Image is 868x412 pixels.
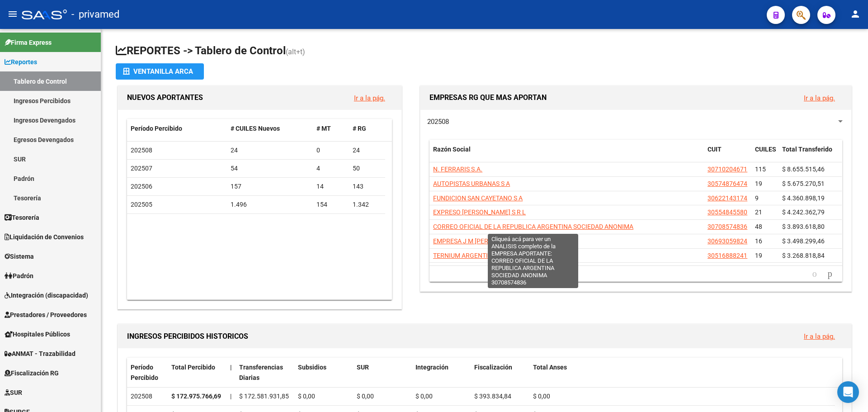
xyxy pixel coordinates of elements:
[708,146,722,153] span: CUIT
[316,199,345,210] div: 154
[131,183,152,190] span: 202506
[427,118,449,126] span: 202508
[131,391,164,402] div: 202508
[316,163,345,174] div: 4
[239,393,289,400] span: $ 172.581.931,85
[354,94,385,102] a: Ir a la pág.
[412,358,471,388] datatable-header-cell: Integración
[824,269,836,279] a: go to next page
[298,393,315,400] span: $ 0,00
[755,223,762,230] span: 48
[797,328,842,345] button: Ir a la pág.
[433,237,523,245] span: EMPRESA J M [PERSON_NAME]
[533,393,550,400] span: $ 0,00
[782,180,825,187] span: $ 5.675.270,51
[433,208,526,216] span: EXPRESO [PERSON_NAME] S R L
[357,364,369,371] span: SUR
[808,269,821,279] a: go to previous page
[131,165,152,172] span: 202507
[837,381,859,403] div: Open Intercom Messenger
[227,119,313,138] datatable-header-cell: # CUILES Nuevos
[116,63,204,80] button: Ventanilla ARCA
[230,364,232,371] span: |
[5,388,22,398] span: SUR
[5,329,70,339] span: Hospitales Públicos
[353,358,412,388] datatable-header-cell: SUR
[529,358,835,388] datatable-header-cell: Total Anses
[353,145,382,156] div: 24
[127,93,203,102] span: NUEVOS APORTANTES
[782,166,825,173] span: $ 8.655.515,46
[433,180,510,187] span: AUTOPISTAS URBANAS S A
[5,310,87,320] span: Prestadores / Proveedores
[231,199,310,210] div: 1.496
[71,5,119,24] span: - privamed
[316,125,331,132] span: # MT
[171,364,215,371] span: Total Percibido
[5,57,37,67] span: Reportes
[429,140,704,170] datatable-header-cell: Razón Social
[755,237,762,245] span: 16
[433,166,482,173] span: N. FERRARIS S.A.
[5,349,75,359] span: ANMAT - Trazabilidad
[708,194,747,202] span: 30622143174
[804,94,835,102] a: Ir a la pág.
[127,119,227,138] datatable-header-cell: Período Percibido
[230,393,231,400] span: |
[347,90,392,106] button: Ir a la pág.
[5,290,88,300] span: Integración (discapacidad)
[294,358,353,388] datatable-header-cell: Subsidios
[353,199,382,210] div: 1.342
[778,140,842,170] datatable-header-cell: Total Transferido
[231,145,310,156] div: 24
[433,223,633,230] span: CORREO OFICIAL DE LA REPUBLICA ARGENTINA SOCIEDAD ANONIMA
[433,252,507,259] span: TERNIUM ARGENTINA S A
[7,9,18,19] mat-icon: menu
[286,47,305,56] span: (alt+t)
[415,393,433,400] span: $ 0,00
[755,180,762,187] span: 19
[850,9,861,19] mat-icon: person
[797,90,842,106] button: Ir a la pág.
[429,93,547,102] span: EMPRESAS RG QUE MAS APORTAN
[755,208,762,216] span: 21
[171,393,221,400] strong: $ 172.975.766,69
[349,119,385,138] datatable-header-cell: # RG
[415,364,448,371] span: Integración
[708,180,747,187] span: 30574876474
[131,364,158,381] span: Período Percibido
[116,43,854,59] h1: REPORTES -> Tablero de Control
[168,358,226,388] datatable-header-cell: Total Percibido
[704,140,751,170] datatable-header-cell: CUIT
[782,223,825,230] span: $ 3.893.618,80
[782,208,825,216] span: $ 4.242.362,79
[131,201,152,208] span: 202505
[782,194,825,202] span: $ 4.360.898,19
[231,125,280,132] span: # CUILES Nuevos
[236,358,294,388] datatable-header-cell: Transferencias Diarias
[433,146,471,153] span: Razón Social
[231,181,310,192] div: 157
[131,147,152,154] span: 202508
[239,364,283,381] span: Transferencias Diarias
[533,364,567,371] span: Total Anses
[316,181,345,192] div: 14
[5,232,84,242] span: Liquidación de Convenios
[708,237,747,245] span: 30693059824
[5,251,34,261] span: Sistema
[782,252,825,259] span: $ 3.268.818,84
[298,364,326,371] span: Subsidios
[357,393,374,400] span: $ 0,00
[433,194,523,202] span: FUNDICION SAN CAYETANO S A
[5,213,39,223] span: Tesorería
[751,140,778,170] datatable-header-cell: CUILES
[471,358,529,388] datatable-header-cell: Fiscalización
[353,163,382,174] div: 50
[474,364,512,371] span: Fiscalización
[123,63,197,80] div: Ventanilla ARCA
[127,332,248,341] span: INGRESOS PERCIBIDOS HISTORICOS
[5,368,59,378] span: Fiscalización RG
[708,166,747,173] span: 30710204671
[474,393,511,400] span: $ 393.834,84
[5,271,33,281] span: Padrón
